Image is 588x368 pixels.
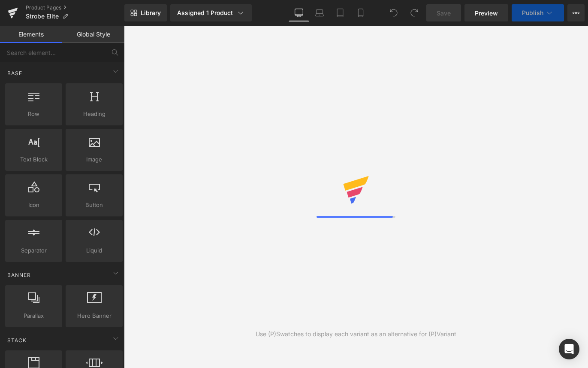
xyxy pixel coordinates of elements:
[256,329,456,339] div: Use (P)Swatches to display each variant as an alternative for (P)Variant
[68,246,120,255] span: Liquid
[124,4,167,21] a: New Library
[8,201,60,210] span: Icon
[26,13,59,20] span: Strobe Elite
[68,109,120,119] span: Heading
[6,69,23,77] span: Base
[309,4,330,21] a: Laptop
[8,246,60,255] span: Separator
[8,311,60,320] span: Parallax
[26,4,124,11] a: Product Pages
[330,4,350,21] a: Tablet
[522,9,543,16] span: Publish
[62,26,124,43] a: Global Style
[437,9,451,18] span: Save
[68,155,120,164] span: Image
[68,311,120,320] span: Hero Banner
[464,4,508,21] a: Preview
[385,4,402,21] button: Undo
[512,4,564,21] button: Publish
[8,155,60,164] span: Text Block
[6,336,27,344] span: Stack
[567,4,585,21] button: More
[289,4,309,21] a: Desktop
[8,109,60,119] span: Row
[68,201,120,210] span: Button
[559,339,579,359] div: Open Intercom Messenger
[177,9,245,17] div: Assigned 1 Product
[406,4,423,21] button: Redo
[141,9,161,17] span: Library
[6,271,32,279] span: Banner
[350,4,371,21] a: Mobile
[475,9,498,18] span: Preview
